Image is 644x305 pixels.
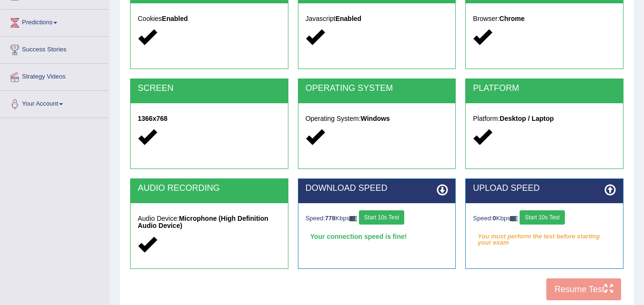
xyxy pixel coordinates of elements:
h5: Javascript [306,15,449,22]
div: Your connection speed is fine! [306,229,449,244]
h2: DOWNLOAD SPEED [306,184,449,193]
img: ajax-loader-fb-connection.gif [510,216,518,221]
h2: PLATFORM [473,84,616,93]
h2: SCREEN [138,84,281,93]
button: Start 10s Test [520,210,565,225]
h5: Operating System: [306,115,449,122]
a: Success Stories [0,37,109,60]
strong: 0 [493,215,496,222]
img: ajax-loader-fb-connection.gif [349,216,357,221]
a: Strategy Videos [0,64,109,88]
button: Start 10s Test [359,210,404,225]
strong: Enabled [162,15,188,22]
div: Speed: Kbps [306,210,449,227]
h5: Cookies [138,15,281,22]
h5: Audio Device: [138,215,281,230]
strong: Chrome [500,15,525,22]
em: You must perform the test before starting your exam [473,229,616,244]
strong: Windows [361,115,390,122]
a: Your Account [0,91,109,115]
strong: 1366x768 [138,115,167,122]
strong: Desktop / Laptop [500,115,554,122]
strong: Microphone (High Definition Audio Device) [138,215,268,229]
strong: Enabled [336,15,361,22]
a: Predictions [0,10,109,33]
div: Speed: Kbps [473,210,616,227]
strong: 778 [325,215,336,222]
h5: Platform: [473,115,616,122]
h5: Browser: [473,15,616,22]
h2: AUDIO RECORDING [138,184,281,193]
h2: UPLOAD SPEED [473,184,616,193]
h2: OPERATING SYSTEM [306,84,449,93]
